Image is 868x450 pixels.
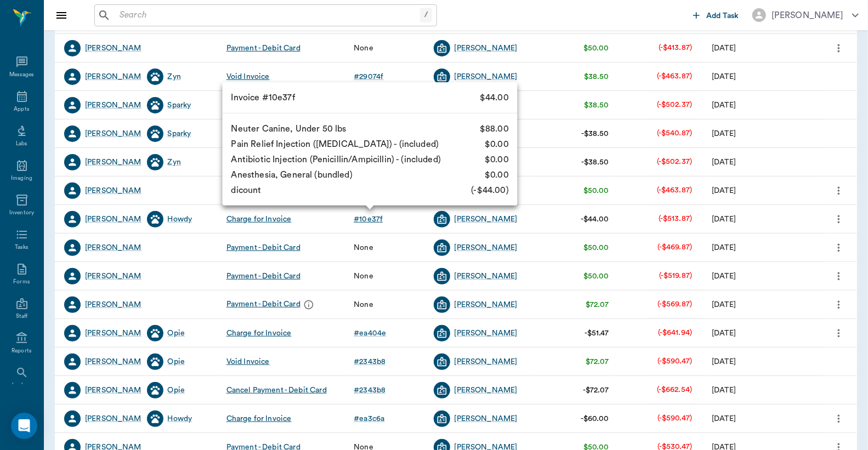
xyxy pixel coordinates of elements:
[300,297,317,313] button: message
[226,214,292,225] div: Charge for Invoice
[583,271,609,282] div: $50.00
[16,140,27,148] div: Labs
[585,328,609,339] div: -$51.47
[12,381,31,390] div: Lookup
[354,271,373,282] div: None
[712,214,736,225] div: 08/11/25
[85,271,148,282] a: [PERSON_NAME]
[712,185,736,196] div: 08/15/25
[485,168,509,181] span: $0.00
[16,312,27,321] div: Staff
[455,271,518,282] a: [PERSON_NAME]
[712,100,736,111] div: 08/18/25
[455,43,518,54] a: [PERSON_NAME]
[231,153,441,166] span: Antibiotic Injection (Penicillin/Ampicillin) - (included)
[354,356,390,367] a: #2343b8
[584,71,609,82] div: $38.50
[115,8,420,23] input: Search
[9,209,34,217] div: Inventory
[168,157,181,168] a: Zyn
[168,356,185,367] div: Opie
[455,328,518,339] a: [PERSON_NAME]
[226,356,270,367] div: Void Invoice
[168,385,185,396] a: Opie
[168,71,181,82] a: Zyn
[455,356,518,367] a: [PERSON_NAME]
[85,385,148,396] a: [PERSON_NAME]
[85,299,148,310] a: [PERSON_NAME]
[85,100,148,111] div: [PERSON_NAME]
[354,71,383,82] div: # 29074f
[650,261,701,290] td: (-$519.87)
[830,409,848,428] button: more
[830,295,848,314] button: more
[455,242,518,253] a: [PERSON_NAME]
[168,214,192,225] a: Howdy
[15,243,29,252] div: Tasks
[485,138,509,151] span: $0.00
[586,356,609,367] div: $72.07
[485,153,509,166] span: $0.00
[581,214,609,225] div: -$44.00
[168,328,185,339] div: Opie
[455,385,518,396] a: [PERSON_NAME]
[354,385,385,396] div: # 2343b8
[85,214,148,225] a: [PERSON_NAME]
[420,8,432,22] div: /
[648,62,701,91] td: (-$463.87)
[85,71,148,82] div: [PERSON_NAME]
[85,413,148,424] div: [PERSON_NAME]
[231,122,347,135] span: Neuter Canine, Under 50 lbs
[354,328,390,339] a: #ea404e
[168,413,192,424] div: Howdy
[354,214,387,225] a: #10e37f
[830,324,848,343] button: more
[712,328,736,339] div: 07/28/25
[712,413,736,424] div: 07/28/25
[85,328,148,339] a: [PERSON_NAME]
[85,356,148,367] div: [PERSON_NAME]
[226,71,270,82] div: Void Invoice
[168,128,191,139] div: Sparky
[771,9,843,22] div: [PERSON_NAME]
[85,242,148,253] a: [PERSON_NAME]
[830,210,848,229] button: more
[583,242,609,253] div: $50.00
[712,356,736,367] div: 07/28/25
[354,214,383,225] div: # 10e37f
[226,328,292,339] div: Charge for Invoice
[583,185,609,196] div: $50.00
[231,168,353,181] span: Anesthesia, General (bundled)
[85,128,148,139] div: [PERSON_NAME]
[744,5,867,25] button: [PERSON_NAME]
[581,157,609,168] div: -$38.50
[472,184,509,197] span: (-$44.00)
[168,100,191,111] a: Sparky
[455,71,518,82] a: [PERSON_NAME]
[712,242,736,253] div: 08/08/25
[712,271,736,282] div: 08/01/25
[85,185,148,196] div: [PERSON_NAME]
[480,122,509,135] span: $88.00
[583,385,609,396] div: -$72.07
[586,299,609,310] div: $72.07
[354,71,388,82] a: #29074f
[455,413,518,424] a: [PERSON_NAME]
[649,318,701,348] td: (-$641.94)
[455,299,518,310] div: [PERSON_NAME]
[85,43,148,54] a: [PERSON_NAME]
